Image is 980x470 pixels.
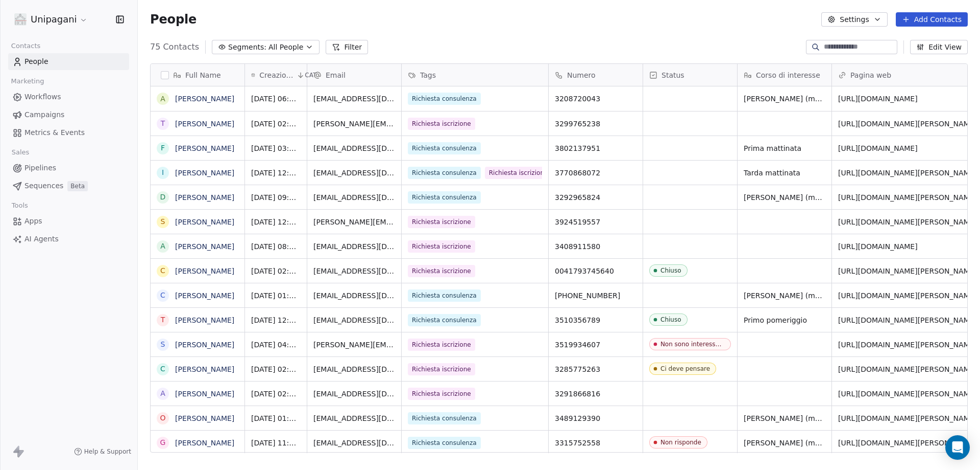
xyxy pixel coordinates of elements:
a: [PERSON_NAME] [175,365,234,373]
span: Marketing [7,74,48,89]
span: 3292965824 [555,192,636,203]
div: G [160,437,166,448]
span: [DATE] 11:31 PM [251,438,301,448]
span: 3802137951 [555,143,636,153]
a: [PERSON_NAME] [175,120,234,128]
span: [PERSON_NAME] (massimo 18:30) [744,192,825,203]
span: Richiesta iscrizione [485,167,552,179]
span: Richiesta consulenza [408,167,481,179]
span: [DATE] 12:28 PM [251,315,301,325]
span: Corso di interesse [756,70,820,80]
div: Chiuso [660,316,681,323]
span: Primo pomeriggio [744,315,825,325]
a: AI Agents [8,231,129,248]
span: [DATE] 02:10 PM [251,119,301,129]
button: Edit View [910,40,968,54]
div: T [161,315,165,325]
span: Richiesta iscrizione [408,240,475,253]
a: [URL][DOMAIN_NAME][PERSON_NAME] [838,218,977,226]
a: [URL][DOMAIN_NAME][PERSON_NAME] [838,341,977,349]
span: Richiesta consulenza [408,191,481,204]
span: Segments: [228,42,266,53]
span: Tags [420,70,436,80]
div: Non sono interessato [660,341,725,348]
span: Richiesta consulenza [408,412,481,424]
a: [PERSON_NAME] [175,341,234,349]
span: [PERSON_NAME] (massimo 18:30) [744,290,825,301]
span: Richiesta consulenza [408,142,481,154]
div: T [161,118,165,129]
span: Email [326,70,346,80]
span: Creazione contatto [259,70,295,80]
span: 3315752558 [555,438,636,448]
div: Tags [402,64,548,86]
a: [PERSON_NAME] [175,292,234,300]
span: 3408911580 [555,241,636,252]
span: [DATE] 12:48 PM [251,168,301,178]
div: Numero [549,64,643,86]
span: [EMAIL_ADDRESS][DOMAIN_NAME] [313,266,395,276]
span: Status [661,70,684,80]
a: [URL][DOMAIN_NAME][PERSON_NAME] [838,193,977,202]
span: Metrics & Events [24,127,85,138]
a: Apps [8,213,129,230]
span: Richiesta consulenza [408,289,481,302]
a: Metrics & Events [8,124,129,141]
a: [PERSON_NAME] [175,95,234,103]
span: [EMAIL_ADDRESS][DOMAIN_NAME] [313,168,395,178]
span: [EMAIL_ADDRESS][DOMAIN_NAME] [313,364,395,374]
span: Richiesta iscrizione [408,363,475,375]
a: SequencesBeta [8,177,129,194]
span: 3299765238 [555,119,636,129]
span: Richiesta consulenza [408,93,481,105]
button: Settings [821,12,887,27]
span: [PERSON_NAME] (massimo 18:30) [744,94,825,104]
span: CAT [305,71,316,79]
div: grid [151,86,245,453]
div: Corso di interesse [738,64,831,86]
a: [PERSON_NAME] [175,439,234,447]
a: [URL][DOMAIN_NAME][PERSON_NAME] [838,120,977,128]
span: 3770868072 [555,168,636,178]
span: Workflows [24,92,61,102]
span: [EMAIL_ADDRESS][DOMAIN_NAME] [313,389,395,399]
a: [URL][DOMAIN_NAME][PERSON_NAME] [838,365,977,373]
a: [URL][DOMAIN_NAME][PERSON_NAME] [838,390,977,398]
div: Open Intercom Messenger [945,435,970,460]
button: Unipagani [12,11,90,28]
a: Workflows [8,88,129,105]
span: Richiesta iscrizione [408,265,475,277]
span: 3291866816 [555,389,636,399]
span: Richiesta iscrizione [408,339,475,351]
a: [PERSON_NAME] [175,169,234,177]
span: AI Agents [24,234,59,244]
span: [DATE] 02:28 PM [251,389,301,399]
span: [DATE] 04:32 PM [251,340,301,350]
span: [EMAIL_ADDRESS][DOMAIN_NAME] [313,94,395,104]
span: Contacts [7,38,45,54]
span: [PHONE_NUMBER] [555,290,636,301]
a: [URL][DOMAIN_NAME] [838,144,918,152]
span: 75 Contacts [150,41,199,53]
span: Numero [567,70,596,80]
span: [DATE] 01:14 PM [251,290,301,301]
div: Non risponde [660,439,701,446]
span: Tools [7,198,32,213]
a: [URL][DOMAIN_NAME][PERSON_NAME] [838,439,977,447]
span: 3924519557 [555,217,636,227]
div: D [160,192,166,203]
a: [URL][DOMAIN_NAME][PERSON_NAME] [838,169,977,177]
span: Apps [24,216,42,227]
span: 3208720043 [555,94,636,104]
a: [PERSON_NAME] [175,414,234,422]
div: S [161,216,165,227]
span: [PERSON_NAME][EMAIL_ADDRESS][DOMAIN_NAME] [313,217,395,227]
span: [EMAIL_ADDRESS][DOMAIN_NAME] [313,315,395,325]
span: [DATE] 03:30 PM [251,143,301,153]
span: Richiesta iscrizione [408,388,475,400]
div: Status [643,64,737,86]
span: All People [268,42,303,53]
a: [PERSON_NAME] [175,144,234,152]
span: [DATE] 02:24 PM [251,266,301,276]
span: Unipagani [31,13,77,26]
